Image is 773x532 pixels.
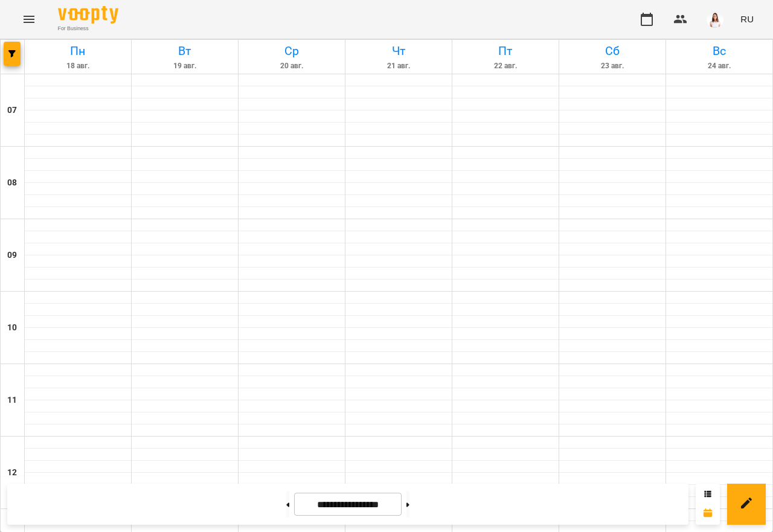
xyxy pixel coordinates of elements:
[7,104,17,117] h6: 07
[240,60,343,72] h6: 20 авг.
[7,249,17,262] h6: 09
[736,8,759,30] button: RU
[740,13,754,25] span: RU
[58,6,118,24] img: Voopty Logo
[7,466,17,479] h6: 12
[133,42,236,60] h6: Вт
[347,42,450,60] h6: Чт
[454,42,557,60] h6: Пт
[14,5,43,34] button: Menu
[707,11,723,28] img: 08a8fea649eb256ac8316bd63965d58e.jpg
[133,60,236,72] h6: 19 авг.
[27,42,129,60] h6: Пн
[27,60,129,72] h6: 18 авг.
[58,25,118,33] span: For Business
[7,176,17,190] h6: 08
[561,60,664,72] h6: 23 авг.
[7,321,17,335] h6: 10
[240,42,343,60] h6: Ср
[454,60,557,72] h6: 22 авг.
[668,60,771,72] h6: 24 авг.
[347,60,450,72] h6: 21 авг.
[7,394,17,407] h6: 11
[561,42,664,60] h6: Сб
[668,42,771,60] h6: Вс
